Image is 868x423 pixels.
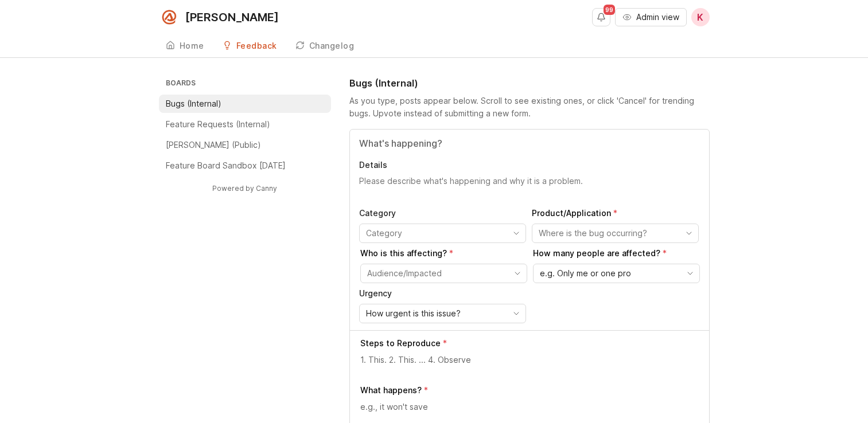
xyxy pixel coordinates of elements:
[180,42,204,50] div: Home
[159,156,331,175] a: Feature Board Sandbox [DATE]
[366,227,506,240] input: Category
[636,11,679,23] span: Admin view
[166,139,261,151] p: [PERSON_NAME] (Public)
[159,34,211,58] a: Home
[289,34,361,58] a: Changelog
[166,119,270,130] p: Feature Requests (Internal)
[211,182,279,195] a: Powered by Canny
[592,8,610,26] button: Notifications
[185,11,279,23] div: [PERSON_NAME]
[507,309,526,318] svg: toggle icon
[615,8,687,26] button: Admin view
[359,288,526,299] p: Urgency
[359,304,526,323] div: toggle menu
[360,385,422,396] p: What happens?
[691,8,710,26] button: K
[349,95,710,120] div: As you type, posts appear below. Scroll to see existing ones, or click 'Cancel' for trending bugs...
[508,269,527,278] svg: toggle icon
[681,269,699,278] svg: toggle icon
[159,115,331,134] a: Feature Requests (Internal)
[159,7,180,28] img: Smith.ai logo
[349,76,418,90] h1: Bugs (Internal)
[216,34,284,58] a: Feedback
[166,98,221,109] p: Bugs (Internal)
[164,76,331,92] h3: Boards
[540,267,631,280] span: e.g. Only me or one pro
[360,248,527,259] p: Who is this affecting?
[507,229,526,238] svg: toggle icon
[159,136,331,154] a: [PERSON_NAME] (Public)
[697,10,703,24] span: K
[359,136,700,150] input: Title
[360,264,527,283] div: toggle menu
[159,95,331,113] a: Bugs (Internal)
[539,227,679,240] input: Where is the bug occurring?
[359,159,700,171] p: Details
[359,207,526,219] p: Category
[533,264,700,283] div: toggle menu
[236,42,277,50] div: Feedback
[366,307,461,320] span: How urgent is this issue?
[359,224,526,243] div: toggle menu
[360,338,441,349] p: Steps to Reproduce
[680,229,698,238] svg: toggle icon
[604,5,615,15] span: 99
[532,207,699,219] p: Product/Application
[367,267,507,280] input: Audience/Impacted
[532,224,699,243] div: toggle menu
[359,175,700,198] textarea: Details
[533,248,700,259] p: How many people are affected?
[166,160,286,171] p: Feature Board Sandbox [DATE]
[309,42,355,50] div: Changelog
